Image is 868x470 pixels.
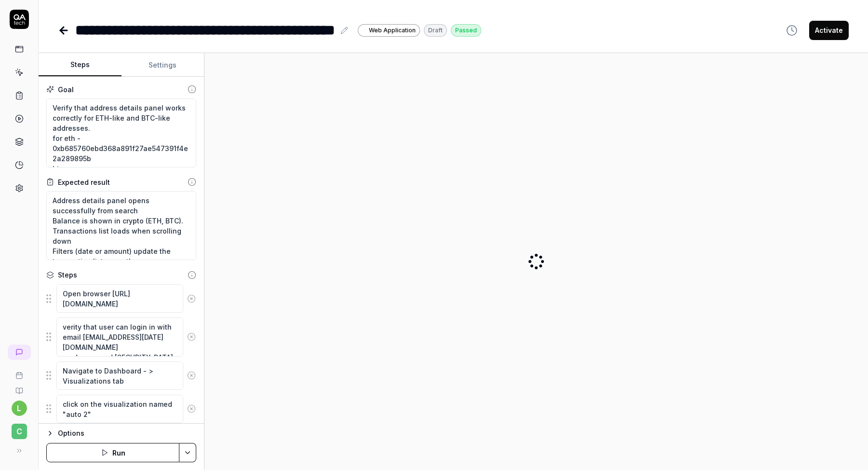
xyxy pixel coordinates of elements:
[46,317,196,357] div: Suggestions
[58,428,196,439] div: Options
[8,345,31,360] a: New conversation
[4,379,34,395] a: Documentation
[369,26,416,35] span: Web Application
[46,443,179,462] button: Run
[46,361,196,390] div: Suggestions
[12,401,27,416] button: l
[46,284,196,313] div: Suggestions
[58,177,110,187] div: Expected result
[183,289,200,308] button: Remove step
[46,394,196,424] div: Suggestions
[183,399,200,418] button: Remove step
[12,424,27,439] span: C
[183,366,200,385] button: Remove step
[58,270,77,280] div: Steps
[39,54,122,77] button: Steps
[122,54,204,77] button: Settings
[4,416,34,441] button: C
[451,24,481,37] div: Passed
[780,21,803,40] button: View version history
[4,364,34,379] a: Book a call with us
[358,24,420,37] a: Web Application
[424,24,447,37] div: Draft
[809,21,849,40] button: Activate
[183,327,200,346] button: Remove step
[58,84,74,95] div: Goal
[46,428,196,439] button: Options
